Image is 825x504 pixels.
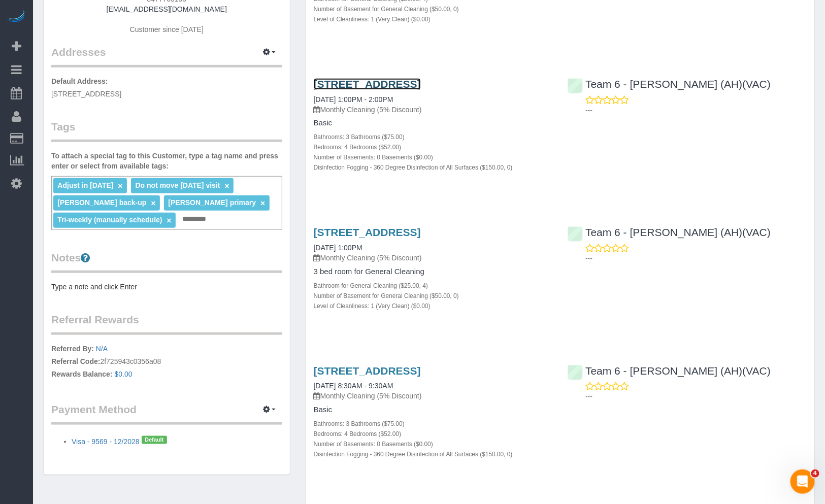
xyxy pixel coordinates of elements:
small: Disinfection Fogging - 360 Degree Disinfection of All Surfaces ($150.00, 0) [314,451,513,458]
a: × [167,216,171,225]
span: [STREET_ADDRESS] [51,90,121,98]
p: Monthly Cleaning (5% Discount) [314,105,553,115]
h4: Basic [314,406,553,414]
small: Bedrooms: 4 Bedrooms ($52.00) [314,144,402,151]
a: $0.00 [115,370,133,378]
p: 2f725943c0356a08 [51,344,282,382]
small: Bathrooms: 3 Bathrooms ($75.00) [314,420,405,427]
small: Bathrooms: 3 Bathrooms ($75.00) [314,133,405,141]
iframe: Intercom live chat [790,469,815,494]
span: Adjust in [DATE] [57,181,113,189]
legend: Payment Method [51,402,282,425]
small: Number of Basements: 0 Basements ($0.00) [314,154,433,161]
a: × [151,199,155,208]
a: [DATE] 8:30AM - 9:30AM [314,382,393,390]
p: --- [585,391,807,401]
p: Monthly Cleaning (5% Discount) [314,253,553,263]
a: N/A [96,345,108,353]
a: [STREET_ADDRESS] [314,226,421,238]
p: --- [585,253,807,263]
label: Referred By: [51,344,94,354]
a: Visa - 9569 - 12/2028 [72,438,140,446]
a: Team 6 - [PERSON_NAME] (AH)(VAC) [568,226,771,238]
span: Tri-weekly (manually schedule) [57,216,162,224]
small: Disinfection Fogging - 360 Degree Disinfection of All Surfaces ($150.00, 0) [314,164,513,171]
h4: 3 bed room for General Cleaning [314,267,553,276]
span: [PERSON_NAME] back-up [57,198,146,207]
h4: Basic [314,119,553,127]
small: Number of Basement for General Cleaning ($50.00, 0) [314,6,459,13]
label: To attach a special tag to this Customer, type a tag name and press enter or select from availabl... [51,151,282,171]
p: --- [585,105,807,115]
a: [DATE] 1:00PM [314,244,362,252]
a: [DATE] 1:00PM - 2:00PM [314,95,393,104]
a: [STREET_ADDRESS] [314,78,421,90]
span: Customer since [DATE] [130,25,204,33]
label: Rewards Balance: [51,369,113,379]
small: Level of Cleanliness: 1 (Very Clean) ($0.00) [314,303,431,310]
legend: Notes [51,250,282,273]
span: [PERSON_NAME] primary [168,198,256,207]
a: Team 6 - [PERSON_NAME] (AH)(VAC) [568,365,771,377]
a: Team 6 - [PERSON_NAME] (AH)(VAC) [568,78,771,90]
legend: Referral Rewards [51,312,282,335]
img: Automaid Logo [6,10,26,24]
pre: Type a note and click Enter [51,282,282,292]
small: Bathroom for General Cleaning ($25.00, 4) [314,282,428,289]
small: Bedrooms: 4 Bedrooms ($52.00) [314,430,402,438]
span: 4 [811,469,819,478]
small: Number of Basements: 0 Basements ($0.00) [314,441,433,448]
a: × [224,182,229,190]
p: Monthly Cleaning (5% Discount) [314,391,553,401]
span: Do not move [DATE] visit [136,181,220,189]
a: [STREET_ADDRESS] [314,365,421,377]
label: Referral Code: [51,356,100,366]
label: Default Address: [51,76,108,86]
span: Default [142,436,167,444]
a: × [260,199,265,208]
legend: Tags [51,119,282,142]
a: [EMAIL_ADDRESS][DOMAIN_NAME] [107,5,227,13]
a: × [118,182,122,190]
small: Level of Cleanliness: 1 (Very Clean) ($0.00) [314,16,431,23]
small: Number of Basement for General Cleaning ($50.00, 0) [314,292,459,299]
